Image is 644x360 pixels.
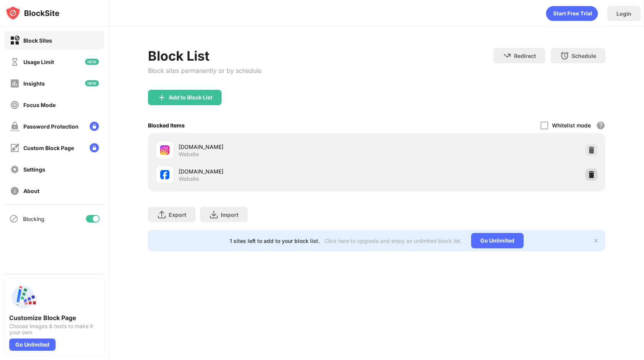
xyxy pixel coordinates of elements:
[23,145,74,151] div: Custom Block Page
[148,122,185,129] div: Blocked Items
[160,145,169,155] img: favicons
[230,238,320,244] div: 1 sites left to add to your block list.
[10,143,20,153] img: customize-block-page-off.svg
[9,314,100,322] div: Customize Block Page
[179,175,199,182] div: Website
[23,80,45,87] div: Insights
[23,188,39,194] div: About
[23,59,54,65] div: Usage Limit
[23,37,52,44] div: Block Sites
[10,186,20,196] img: about-off.svg
[23,166,45,173] div: Settings
[616,10,631,17] div: Login
[160,170,169,179] img: favicons
[593,238,599,244] img: x-button.svg
[169,211,186,218] div: Export
[9,323,100,335] div: Choose images & texts to make it your own
[10,79,20,88] img: insights-off.svg
[23,216,44,222] div: Blocking
[572,53,596,59] div: Schedule
[148,48,261,64] div: Block List
[471,233,524,248] div: Go Unlimited
[85,59,99,65] img: new-icon.svg
[546,6,598,21] div: animation
[9,283,37,311] img: push-custom-page.svg
[10,165,20,174] img: settings-off.svg
[9,214,18,223] img: blocking-icon.svg
[179,143,377,151] div: [DOMAIN_NAME]
[10,36,20,45] img: block-on.svg
[221,211,238,218] div: Import
[179,167,377,175] div: [DOMAIN_NAME]
[10,122,20,131] img: password-protection-off.svg
[148,67,261,74] div: Block sites permanently or by schedule
[23,102,56,108] div: Focus Mode
[85,80,99,86] img: new-icon.svg
[5,5,59,21] img: logo-blocksite.svg
[9,339,56,351] div: Go Unlimited
[90,143,99,152] img: lock-menu.svg
[169,94,212,101] div: Add to Block List
[552,122,591,129] div: Whitelist mode
[10,100,20,110] img: focus-off.svg
[90,122,99,131] img: lock-menu.svg
[23,123,79,130] div: Password Protection
[514,53,536,59] div: Redirect
[179,151,199,158] div: Website
[324,238,462,244] div: Click here to upgrade and enjoy an unlimited block list.
[10,57,20,67] img: time-usage-off.svg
